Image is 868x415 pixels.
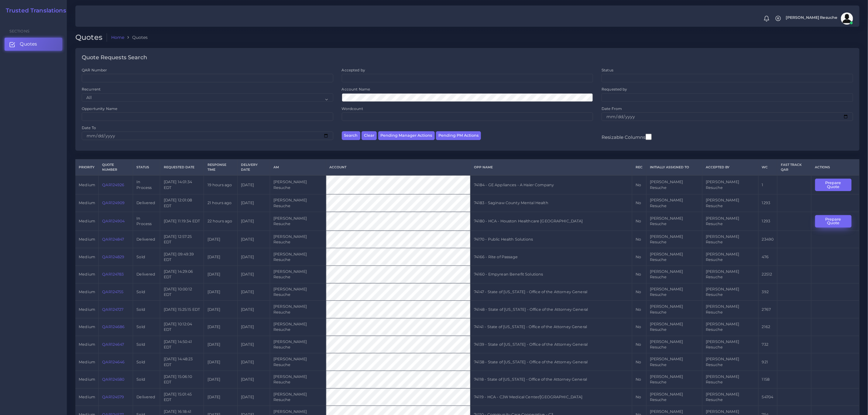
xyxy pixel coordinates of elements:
a: Quotes [5,38,62,50]
td: [PERSON_NAME] Resuche [702,283,759,301]
td: [DATE] [204,388,238,406]
a: QAR124909 [102,201,125,205]
td: [PERSON_NAME] Resuche [702,194,759,212]
a: QAR124829 [102,255,124,259]
span: Sections [9,29,29,33]
td: [DATE] [204,301,238,318]
td: [DATE] [204,266,238,283]
td: [DATE] [238,318,270,336]
label: QAR Number [82,67,107,73]
td: 1158 [758,371,777,389]
td: 19 hours ago [204,175,238,194]
td: 74141 - State of [US_STATE] - Office of the Attorney General [470,318,632,336]
td: 74139 - State of [US_STATE] - Office of the Attorney General [470,336,632,353]
td: No [632,231,646,248]
input: Resizable Columns [646,133,652,141]
td: [DATE] 15:06:10 EDT [160,371,204,389]
td: [DATE] [204,231,238,248]
a: Prepare Quote [815,219,856,223]
td: 74147 - State of [US_STATE] - Office of the Attorney General [470,283,632,301]
td: 22512 [758,266,777,283]
span: medium [79,342,95,347]
label: Accepted by [342,67,365,73]
th: Response Time [204,159,238,175]
td: [DATE] 15:25:15 EDT [160,301,204,318]
a: QAR124847 [102,237,124,242]
th: Account [326,159,470,175]
a: QAR124926 [102,183,124,187]
td: [DATE] 10:00:12 EDT [160,283,204,301]
td: 74170 - Public Health Solutions [470,231,632,248]
td: [DATE] 09:49:39 EDT [160,248,204,266]
a: QAR124646 [102,360,125,364]
td: Sold [133,248,160,266]
td: No [632,248,646,266]
td: [DATE] 10:12:04 EDT [160,318,204,336]
td: Sold [133,371,160,389]
td: [PERSON_NAME] Resuche [646,266,702,283]
td: [DATE] [238,388,270,406]
label: Requested by [602,87,627,92]
a: QAR124647 [102,342,124,347]
td: [PERSON_NAME] Resuche [646,301,702,318]
td: No [632,336,646,353]
td: 74138 - State of [US_STATE] - Office of the Attorney General [470,353,632,371]
th: Accepted by [702,159,759,175]
td: [PERSON_NAME] Resuche [646,388,702,406]
td: 732 [758,336,777,353]
td: [PERSON_NAME] Resuche [270,318,326,336]
td: Delivered [133,194,160,212]
td: [DATE] 12:01:08 EDT [160,194,204,212]
td: 21 hours ago [204,194,238,212]
th: Actions [811,159,859,175]
td: Sold [133,336,160,353]
button: Search [342,131,360,140]
td: 54704 [758,388,777,406]
td: Delivered [133,231,160,248]
td: [DATE] [238,266,270,283]
a: QAR124727 [102,307,123,312]
td: Sold [133,318,160,336]
td: [PERSON_NAME] Resuche [702,388,759,406]
a: Prepare Quote [815,182,856,187]
button: Clear [362,131,377,140]
label: Wordcount [342,106,363,111]
td: 74180 - HCA - Houston Healthcare [GEOGRAPHIC_DATA] [470,212,632,231]
td: No [632,301,646,318]
td: 74183 - Saginaw County Mental Health [470,194,632,212]
td: 74148 - State of [US_STATE] - Office of the Attorney General [470,301,632,318]
td: [DATE] 14:48:23 EDT [160,353,204,371]
th: Status [133,159,160,175]
td: 2162 [758,318,777,336]
td: [PERSON_NAME] Resuche [646,212,702,231]
span: medium [79,201,95,205]
label: Opportunity Name [82,106,117,111]
td: [DATE] [238,231,270,248]
th: Initially Assigned to [646,159,702,175]
td: [PERSON_NAME] Resuche [270,231,326,248]
h2: Quotes [75,33,107,42]
td: [DATE] [204,371,238,389]
td: 1 [758,175,777,194]
img: avatar [841,12,853,25]
td: 476 [758,248,777,266]
td: [PERSON_NAME] Resuche [702,318,759,336]
th: Delivery Date [238,159,270,175]
td: In Process [133,212,160,231]
td: [DATE] [238,212,270,231]
td: No [632,212,646,231]
td: [DATE] [238,371,270,389]
span: medium [79,219,95,223]
th: REC [632,159,646,175]
span: medium [79,255,95,259]
td: 1293 [758,212,777,231]
label: Date From [602,106,622,111]
button: Prepare Quote [815,215,852,228]
td: [DATE] [238,301,270,318]
td: [PERSON_NAME] Resuche [702,301,759,318]
td: 74184 - GE Appliances - A Haier Company [470,175,632,194]
h2: Trusted Translations [2,7,66,14]
td: No [632,266,646,283]
a: QAR124904 [102,219,125,223]
span: medium [79,377,95,382]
